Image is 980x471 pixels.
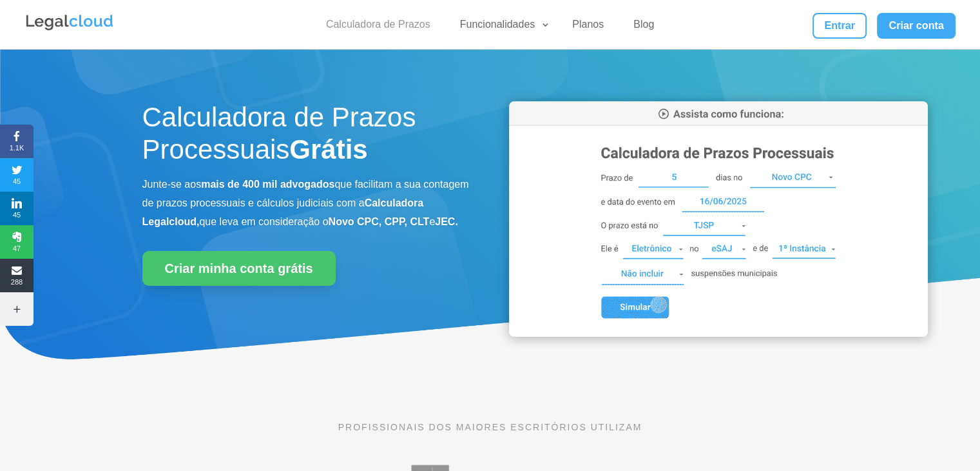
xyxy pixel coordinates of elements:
[142,251,336,286] a: Criar minha conta grátis
[142,197,424,227] b: Calculadora Legalcloud,
[201,179,334,190] b: mais de 400 mil advogados
[877,13,956,39] a: Criar conta
[452,18,551,37] a: Funcionalidades
[24,13,115,32] img: Legalcloud Logo
[812,13,867,39] a: Entrar
[289,134,367,165] strong: Grátis
[318,18,438,37] a: Calculadora de Prazos
[435,216,458,227] b: JEC.
[142,420,838,434] p: PROFISSIONAIS DOS MAIORES ESCRITÓRIOS UTILIZAM
[329,216,430,227] b: Novo CPC, CPP, CLT
[626,18,662,37] a: Blog
[509,328,928,339] a: Calculadora de Prazos Processuais da Legalcloud
[24,23,115,34] a: Logo da Legalcloud
[564,18,611,37] a: Planos
[142,101,471,173] h1: Calculadora de Prazos Processuais
[509,101,928,337] img: Calculadora de Prazos Processuais da Legalcloud
[142,175,471,231] p: Junte-se aos que facilitam a sua contagem de prazos processuais e cálculos judiciais com a que le...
